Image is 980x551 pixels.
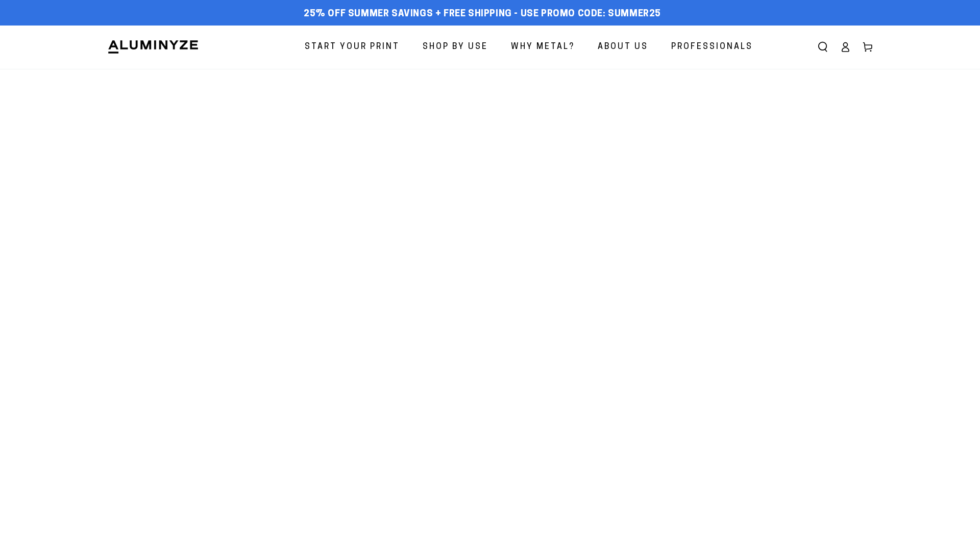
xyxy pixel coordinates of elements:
[305,40,400,55] span: Start Your Print
[812,36,834,58] summary: Search our site
[598,40,648,55] span: About Us
[503,34,582,61] a: Why Metal?
[590,34,656,61] a: About Us
[297,34,407,61] a: Start Your Print
[671,40,753,55] span: Professionals
[511,40,575,55] span: Why Metal?
[664,34,761,61] a: Professionals
[423,40,488,55] span: Shop By Use
[304,9,661,20] span: 25% off Summer Savings + Free Shipping - Use Promo Code: SUMMER25
[107,39,199,55] img: Aluminyze
[415,34,496,61] a: Shop By Use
